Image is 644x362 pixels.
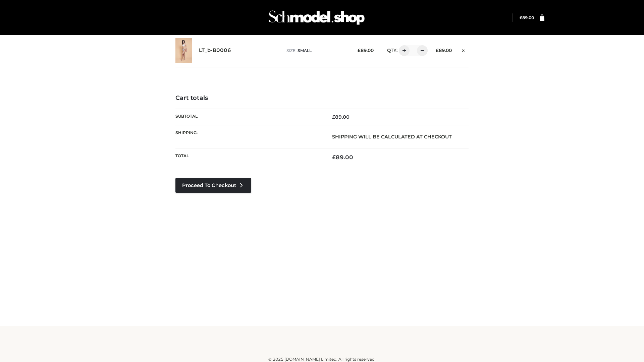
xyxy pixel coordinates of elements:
[175,125,322,148] th: Shipping:
[332,154,353,161] bdi: 89.00
[436,48,452,53] bdi: 89.00
[175,148,322,166] th: Total
[175,178,251,193] a: Proceed to Checkout
[380,45,425,56] div: QTY:
[358,48,361,53] span: £
[332,114,335,120] span: £
[332,154,336,161] span: £
[175,38,192,63] img: LT_b-B0006 - SMALL
[520,15,534,20] bdi: 89.00
[520,15,534,20] a: £89.00
[520,15,522,20] span: £
[266,4,367,31] img: Schmodel Admin 964
[175,109,322,125] th: Subtotal
[175,95,469,102] h4: Cart totals
[332,134,452,140] strong: Shipping will be calculated at checkout
[358,48,374,53] bdi: 89.00
[199,47,231,54] a: LT_b-B0006
[298,48,312,53] span: SMALL
[436,48,439,53] span: £
[286,48,347,54] p: size :
[459,45,469,54] a: Remove this item
[332,114,350,120] bdi: 89.00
